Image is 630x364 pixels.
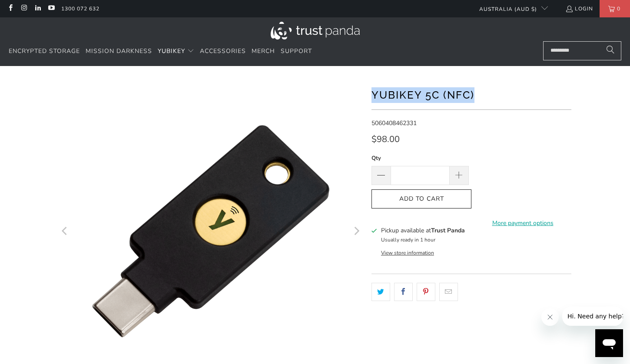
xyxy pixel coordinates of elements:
[158,47,185,55] span: YubiKey
[61,4,99,13] a: 1300 072 632
[371,119,417,127] span: 5060408462331
[281,47,312,55] span: Support
[371,86,571,103] h1: YubiKey 5C (NFC)
[565,4,593,13] a: Login
[543,41,621,60] input: Search...
[252,47,275,55] span: Merch
[200,47,246,55] span: Accessories
[200,41,246,62] a: Accessories
[34,5,41,12] a: Trust Panda Australia on LinkedIn
[371,283,390,301] a: Share this on Twitter
[439,283,458,301] a: Email this to a friend
[9,47,80,55] span: Encrypted Storage
[9,41,80,62] a: Encrypted Storage
[47,5,55,12] a: Trust Panda Australia on YouTube
[371,189,471,209] button: Add to Cart
[431,226,465,235] b: Trust Panda
[158,41,194,62] summary: YubiKey
[595,329,623,357] iframe: Button to launch messaging window
[417,283,435,301] a: Share this on Pinterest
[541,308,559,326] iframe: Close message
[562,307,623,326] iframe: Message from company
[394,283,413,301] a: Share this on Facebook
[86,47,152,55] span: Mission Darkness
[9,41,312,62] nav: Translation missing: en.navigation.header.main_nav
[271,22,360,40] img: Trust Panda Australia
[371,153,469,163] label: Qty
[5,6,63,13] span: Hi. Need any help?
[7,5,14,12] a: Trust Panda Australia on Facebook
[371,316,571,345] iframe: Reviews Widget
[600,41,621,60] button: Search
[281,41,312,62] a: Support
[252,41,275,62] a: Merch
[474,218,571,228] a: More payment options
[381,249,434,256] button: View store information
[381,195,462,203] span: Add to Cart
[381,226,465,235] h3: Pickup available at
[371,133,400,145] span: $98.00
[381,236,435,243] small: Usually ready in 1 hour
[86,41,152,62] a: Mission Darkness
[20,5,27,12] a: Trust Panda Australia on Instagram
